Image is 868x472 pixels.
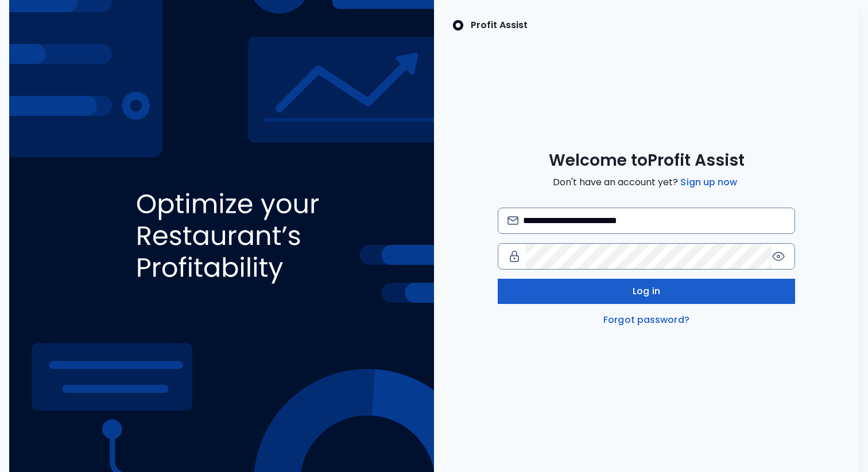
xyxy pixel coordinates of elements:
[471,18,528,32] p: Profit Assist
[553,175,739,189] span: Don't have an account yet?
[549,150,745,171] span: Welcome to Profit Assist
[601,313,692,327] a: Forgot password?
[498,279,795,304] button: Log in
[452,18,464,32] img: SpotOn Logo
[678,175,739,189] a: Sign up now
[633,284,660,298] span: Log in
[507,216,518,225] img: email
